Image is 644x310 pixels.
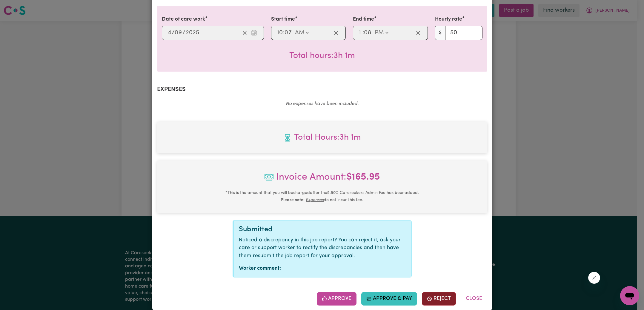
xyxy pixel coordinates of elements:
[285,30,288,36] span: 0
[239,236,407,260] p: Noticed a discrepancy in this job report? You can reject it, ask your care or support worker to r...
[175,28,182,37] input: --
[239,226,273,233] span: Submitted
[162,131,482,144] span: Total hours worked: 3 hours 1 minute
[620,286,639,305] iframe: Button to launch messaging window
[364,28,372,37] input: --
[364,30,368,36] span: 0
[175,30,178,36] span: 0
[435,16,462,23] label: Hourly rate
[4,4,36,9] span: Need any help?
[283,30,285,36] span: :
[271,16,295,23] label: Start time
[157,86,487,93] h2: Expenses
[249,28,259,37] button: Enter the date of care work
[162,16,205,23] label: Date of care work
[172,30,175,36] span: /
[361,292,417,305] button: Approve & Pay
[353,16,374,23] label: End time
[277,28,283,37] input: --
[359,28,362,37] input: --
[239,266,281,271] strong: Worker comment:
[182,30,185,36] span: /
[162,170,482,189] span: Invoice Amount:
[588,272,600,284] iframe: Close message
[167,28,172,37] input: --
[362,30,364,36] span: :
[240,28,249,37] button: Clear date
[286,101,359,106] em: No expenses have been included.
[281,198,305,202] b: Please note:
[185,28,199,37] input: ----
[317,292,357,305] button: Approve
[461,292,487,305] button: Close
[435,26,445,40] span: $
[225,191,419,202] small: This is the amount that you will be charged after the 9.90 % Careseekers Admin Fee has been added...
[306,198,324,202] u: Expenses
[285,28,292,37] input: --
[289,52,355,60] span: Total hours worked: 3 hours 1 minute
[346,172,380,182] b: $ 165.95
[422,292,456,305] button: Reject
